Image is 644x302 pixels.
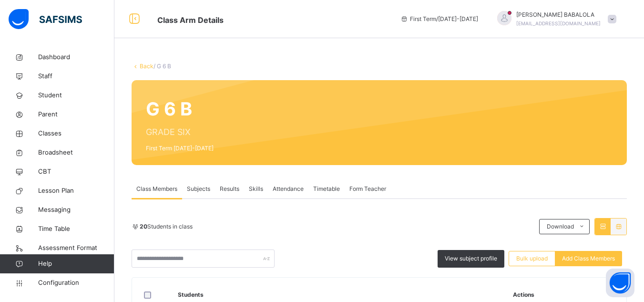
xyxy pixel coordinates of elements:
[38,52,114,62] span: Dashboard
[349,185,386,193] span: Form Teacher
[516,10,601,19] span: [PERSON_NAME] BABALOLA
[136,185,177,193] span: Class Members
[38,205,114,215] span: Messaging
[445,254,497,263] span: View subject profile
[38,243,114,253] span: Assessment Format
[38,129,114,138] span: Classes
[9,9,82,29] img: safsims
[38,259,114,269] span: Help
[38,186,114,196] span: Lesson Plan
[606,269,634,297] button: Open asap
[273,185,304,193] span: Attendance
[38,224,114,234] span: Time Table
[38,110,114,119] span: Parent
[140,222,193,231] span: Students in class
[38,148,114,157] span: Broadsheet
[38,278,114,288] span: Configuration
[38,72,114,81] span: Staff
[38,167,114,177] span: CBT
[400,15,478,23] span: session/term information
[562,254,615,263] span: Add Class Members
[157,15,224,25] span: Class Arm Details
[547,222,574,231] span: Download
[220,185,239,193] span: Results
[187,185,210,193] span: Subjects
[153,62,171,70] span: / G 6 B
[488,10,621,28] div: DANIELBABALOLA
[516,254,548,263] span: Bulk upload
[516,21,601,26] span: [EMAIL_ADDRESS][DOMAIN_NAME]
[313,185,340,193] span: Timetable
[249,185,263,193] span: Skills
[140,223,147,230] b: 20
[140,62,153,70] a: Back
[38,91,114,100] span: Student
